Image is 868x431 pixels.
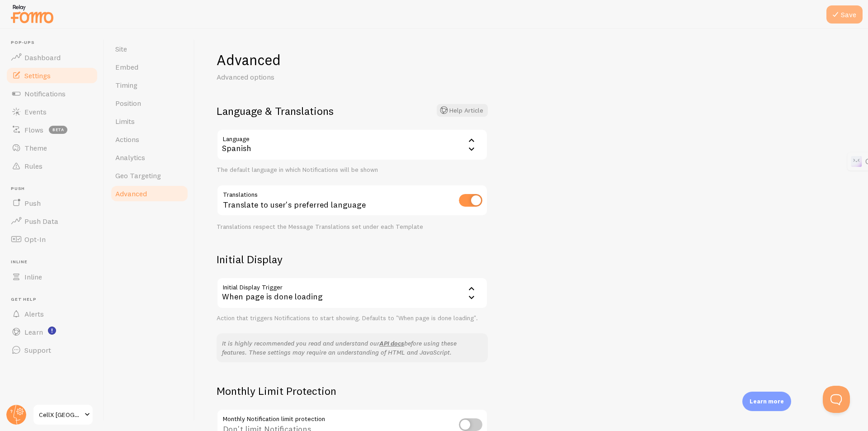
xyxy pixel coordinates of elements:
[217,72,434,82] p: Advanced options
[24,71,51,80] span: Settings
[379,339,404,347] a: API docs
[823,386,850,413] iframe: Help Scout Beacon - Open
[5,157,99,175] a: Rules
[115,171,161,180] span: Geo Targeting
[110,40,189,58] a: Site
[115,81,137,90] span: Timing
[24,53,61,62] span: Dashboard
[5,85,99,103] a: Notifications
[115,44,127,53] span: Site
[217,51,488,69] h1: Advanced
[24,272,42,281] span: Inline
[11,297,99,303] span: Get Help
[11,259,99,265] span: Inline
[115,62,138,71] span: Embed
[5,121,99,139] a: Flows beta
[110,58,189,76] a: Embed
[217,252,488,266] h2: Initial Display
[9,2,55,25] img: fomo-relay-logo-orange.svg
[217,166,488,174] div: The default language in which Notifications will be shown
[437,104,488,117] button: Help Article
[5,305,99,323] a: Alerts
[115,117,135,126] span: Limits
[110,130,189,148] a: Actions
[39,409,82,420] span: CellX [GEOGRAPHIC_DATA]
[110,185,189,203] a: Advanced
[115,189,147,198] span: Advanced
[115,153,145,162] span: Analytics
[5,341,99,359] a: Support
[24,235,46,244] span: Opt-In
[217,384,488,398] h2: Monthly Limit Protection
[5,268,99,286] a: Inline
[742,392,791,411] div: Learn more
[5,48,99,66] a: Dashboard
[217,185,488,218] div: Translate to user's preferred language
[217,314,488,322] div: Action that triggers Notifications to start showing. Defaults to "When page is done loading".
[11,40,99,46] span: Pop-ups
[110,94,189,112] a: Position
[5,323,99,341] a: Learn
[115,99,141,108] span: Position
[24,143,47,152] span: Theme
[217,223,488,231] div: Translations respect the Message Translations set under each Template
[5,194,99,212] a: Push
[5,139,99,157] a: Theme
[217,104,488,118] h2: Language & Translations
[5,66,99,85] a: Settings
[24,309,44,318] span: Alerts
[48,327,56,335] svg: <p>Watch New Feature Tutorials!</p>
[33,404,94,426] a: CellX [GEOGRAPHIC_DATA]
[115,135,139,144] span: Actions
[24,125,43,134] span: Flows
[110,166,189,185] a: Geo Targeting
[49,126,67,134] span: beta
[24,89,66,98] span: Notifications
[5,103,99,121] a: Events
[24,327,43,336] span: Learn
[750,397,784,406] p: Learn more
[24,161,42,171] span: Rules
[110,76,189,94] a: Timing
[5,212,99,230] a: Push Data
[110,112,189,130] a: Limits
[11,186,99,192] span: Push
[217,129,488,161] div: Spanish
[222,339,482,357] p: It is highly recommended you read and understand our before using these features. These settings ...
[110,148,189,166] a: Analytics
[24,217,58,226] span: Push Data
[5,230,99,248] a: Opt-In
[24,107,47,116] span: Events
[24,346,51,355] span: Support
[24,199,41,208] span: Push
[217,277,488,309] div: When page is done loading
